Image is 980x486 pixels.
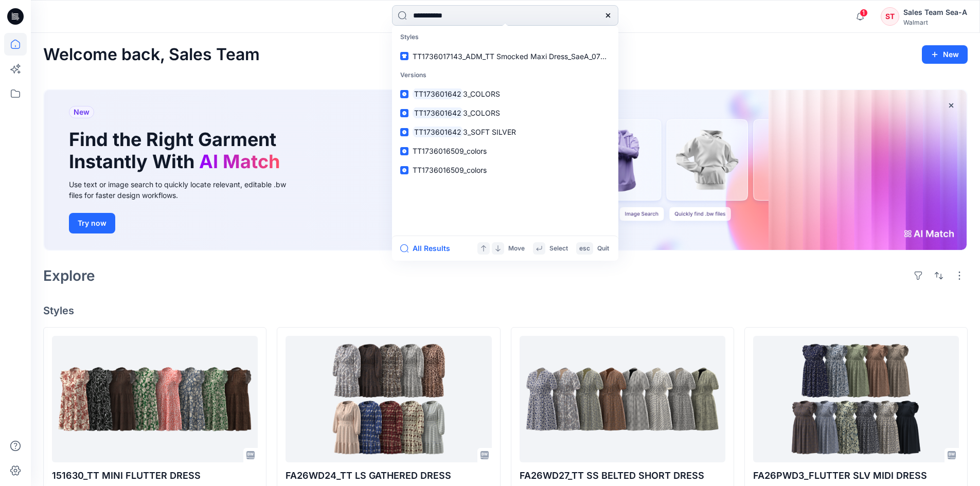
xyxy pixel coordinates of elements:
a: 151630_TT MINI FLUTTER DRESS [52,336,258,463]
p: Versions [394,66,616,85]
span: TT1736016509_colors [413,147,487,155]
a: TT1736016509_colors [394,160,616,179]
mark: TT173601642 [413,126,463,138]
button: Try now [69,213,115,233]
p: Move [508,243,525,254]
p: esc [579,243,590,254]
p: Quit [597,243,609,254]
div: Sales Team Sea-A [903,6,967,19]
span: 1 [860,9,868,17]
div: ST [881,7,899,26]
mark: TT173601642 [413,107,463,119]
h1: Find the Right Garment Instantly With [69,129,285,173]
a: FA26PWD3_FLUTTER SLV MIDI DRESS [753,336,959,463]
p: FA26PWD3_FLUTTER SLV MIDI DRESS [753,469,959,483]
span: 3_COLORS [463,89,500,98]
button: All Results [400,242,457,255]
p: FA26WD24_TT LS GATHERED DRESS [286,469,491,483]
span: AI Match [199,150,280,173]
h2: Explore [43,267,95,284]
a: TT1736016423_COLORS [394,103,616,122]
span: New [74,106,90,118]
button: New [922,45,968,64]
span: 3_SOFT SILVER [463,128,516,136]
a: FA26WD24_TT LS GATHERED DRESS [286,336,491,463]
p: 151630_TT MINI FLUTTER DRESS [52,469,258,483]
span: 3_COLORS [463,109,500,117]
p: Styles [394,28,616,47]
div: Use text or image search to quickly locate relevant, editable .bw files for faster design workflows. [69,179,300,201]
a: FA26WD27_TT SS BELTED SHORT DRESS [520,336,725,463]
mark: TT173601642 [413,88,463,100]
h2: Welcome back, Sales Team [43,45,260,64]
p: FA26WD27_TT SS BELTED SHORT DRESS [520,469,725,483]
a: TT1736016509_colors [394,141,616,160]
h4: Styles [43,304,968,317]
p: Select [549,243,568,254]
span: TT1736016509_colors [413,166,487,174]
a: TT1736017143_ADM_TT Smocked Maxi Dress_SaeA_073025 [394,47,616,66]
div: Walmart [903,19,967,26]
span: TT1736017143_ADM_TT Smocked Maxi Dress_SaeA_073025 [413,52,618,61]
a: TT1736016423_COLORS [394,84,616,103]
a: TT1736016423_SOFT SILVER [394,122,616,141]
